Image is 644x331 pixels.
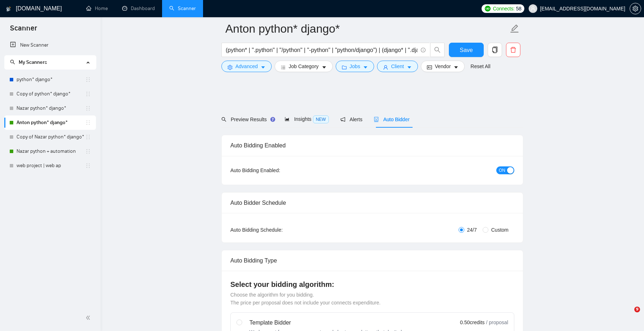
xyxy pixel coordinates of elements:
span: user [383,65,388,70]
h4: Select your bidding algorithm: [230,279,514,289]
li: New Scanner [4,38,96,52]
span: holder [85,134,91,140]
span: holder [85,148,91,154]
div: Auto Bidding Enabled: [230,166,325,174]
span: holder [85,77,91,82]
span: holder [85,105,91,111]
div: Template Bidder [249,318,416,327]
input: Scanner name... [225,20,509,38]
span: info-circle [421,48,425,52]
span: bars [281,65,286,70]
button: barsJob Categorycaret-down [275,61,332,72]
span: folder [342,65,347,70]
span: My Scanners [10,59,47,65]
a: New Scanner [10,38,90,52]
span: Save [460,46,473,55]
span: ON [499,166,505,174]
button: folderJobscaret-down [336,61,374,72]
iframe: Intercom live chat [620,307,637,324]
span: Custom [488,226,511,234]
div: Auto Bidding Enabled [230,135,514,156]
span: Vendor [435,62,451,70]
button: settingAdvancedcaret-down [221,61,272,72]
span: search [221,117,226,122]
a: web project | web ap [17,159,85,173]
li: Copy of Nazar python* django* [4,130,96,144]
li: python* django* [4,72,96,87]
span: Insights [285,116,328,122]
span: Job Category [289,62,318,70]
li: Nazar python + automation [4,144,96,159]
span: holder [85,163,91,169]
span: Choose the algorithm for you bidding. The price per proposal does not include your connects expen... [230,292,381,306]
span: Preview Results [221,117,273,122]
span: Scanner [4,23,43,38]
a: setting [630,6,641,11]
span: copy [488,47,502,53]
span: My Scanners [19,59,47,65]
span: search [10,60,15,65]
a: Nazar python + automation [17,144,85,159]
span: 24/7 [464,226,480,234]
li: Nazar python* django* [4,101,96,115]
span: setting [630,6,641,11]
span: holder [85,91,91,97]
img: logo [6,3,11,15]
span: Alerts [340,117,363,122]
span: edit [510,24,519,33]
button: userClientcaret-down [377,61,418,72]
a: Copy of python* django* [17,87,85,101]
span: 9 [634,307,640,312]
a: Copy of Nazar python* django* [17,130,85,144]
img: upwork-logo.png [485,6,491,11]
button: Save [449,43,484,57]
input: Search Freelance Jobs... [226,46,418,55]
a: Nazar python* django* [17,101,85,115]
span: Auto Bidder [374,117,409,122]
span: caret-down [261,65,266,70]
span: search [431,47,444,53]
span: double-left [86,314,93,321]
span: Advanced [235,62,258,70]
li: Copy of python* django* [4,87,96,101]
span: caret-down [322,65,327,70]
button: copy [488,43,502,57]
button: idcardVendorcaret-down [421,61,465,72]
div: Auto Bidding Type [230,250,514,271]
div: Auto Bidding Schedule: [230,226,325,234]
span: user [530,6,535,11]
span: holder [85,120,91,126]
span: caret-down [363,65,368,70]
a: homeHome [86,5,108,11]
a: Reset All [470,62,490,70]
li: Anton python* django* [4,115,96,130]
span: 58 [516,5,521,13]
a: searchScanner [169,5,196,11]
a: dashboardDashboard [122,5,155,11]
li: web project | web ap [4,159,96,173]
span: setting [227,65,233,70]
span: / proposal [486,319,508,326]
span: Connects: [493,5,514,13]
button: delete [506,43,520,57]
span: notification [340,117,345,122]
div: Tooltip anchor [270,116,276,123]
span: NEW [313,115,329,123]
div: Auto Bidder Schedule [230,193,514,213]
span: caret-down [407,65,412,70]
span: Jobs [350,62,360,70]
span: Client [391,62,404,70]
span: 0.50 credits [460,318,484,326]
button: search [430,43,445,57]
a: Anton python* django* [17,115,85,130]
span: caret-down [454,65,459,70]
span: idcard [427,65,432,70]
a: python* django* [17,72,85,87]
span: delete [506,47,520,53]
span: robot [374,117,379,122]
button: setting [630,3,641,14]
span: area-chart [285,117,290,122]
